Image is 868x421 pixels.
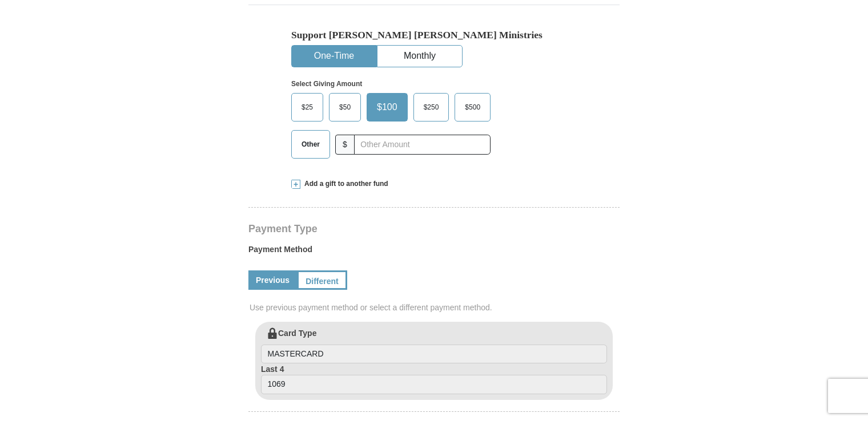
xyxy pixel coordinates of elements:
[459,99,486,116] span: $500
[261,327,607,364] label: Card Type
[250,302,621,313] span: Use previous payment method or select a different payment method.
[291,29,577,41] h5: Support [PERSON_NAME] [PERSON_NAME] Ministries
[377,46,462,67] button: Monthly
[248,224,620,233] h4: Payment Type
[261,363,607,394] label: Last 4
[248,270,297,290] a: Previous
[296,99,319,116] span: $25
[248,244,620,261] label: Payment Method
[261,375,607,394] input: Last 4
[335,135,355,155] span: $
[418,99,445,116] span: $250
[354,135,491,155] input: Other Amount
[371,99,403,116] span: $100
[261,345,607,364] input: Card Type
[296,136,325,153] span: Other
[300,179,388,189] span: Add a gift to another fund
[297,270,347,290] a: Different
[292,46,376,67] button: One-Time
[333,99,356,116] span: $50
[291,80,362,88] strong: Select Giving Amount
